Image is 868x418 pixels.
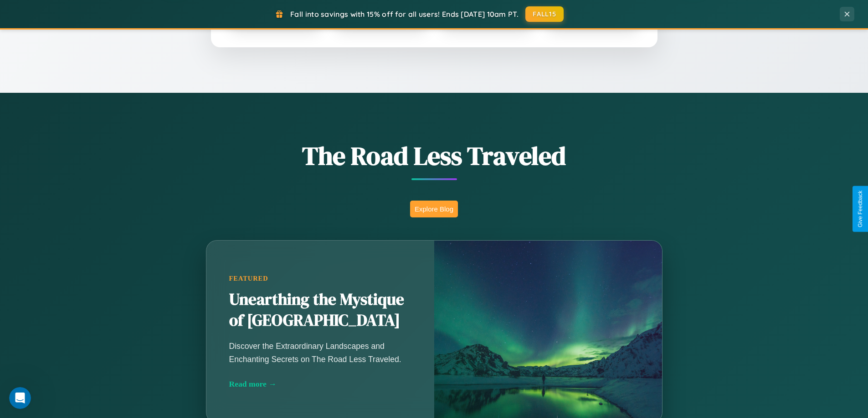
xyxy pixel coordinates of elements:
div: Read more → [229,379,411,389]
h2: Unearthing the Mystique of [GEOGRAPHIC_DATA] [229,289,411,331]
iframe: Intercom live chat [9,387,31,409]
button: FALL15 [525,6,564,22]
button: Explore Blog [410,201,458,217]
h1: The Road Less Traveled [161,138,708,173]
div: Give Feedback [857,191,863,227]
div: Featured [229,275,411,282]
p: Discover the Extraordinary Landscapes and Enchanting Secrets on The Road Less Traveled. [229,340,411,365]
span: Fall into savings with 15% off for all users! Ends [DATE] 10am PT. [290,10,519,19]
